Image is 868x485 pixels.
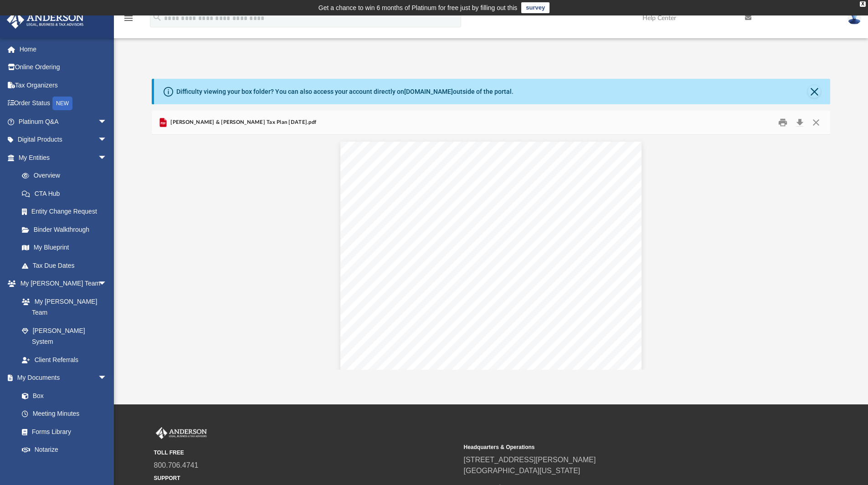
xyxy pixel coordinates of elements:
div: Document Viewer [152,135,831,370]
a: Binder Walkthrough [13,220,121,239]
a: Online Ordering [6,58,121,77]
div: File preview [152,135,831,370]
a: Tax Organizers [6,76,121,94]
a: [DOMAIN_NAME] [404,88,453,95]
a: Platinum Q&Aarrow_drop_down [6,112,121,131]
a: Entity Change Request [13,203,121,221]
a: 800.706.4741 [154,461,199,469]
span: [PERSON_NAME] & [PERSON_NAME] [370,232,832,255]
small: Headquarters & Operations [464,443,767,451]
div: Get a chance to win 6 months of Platinum for free just by filling out this [318,2,518,13]
a: My Documentsarrow_drop_down [6,369,116,387]
a: Box [13,387,112,405]
span: [PERSON_NAME] & [PERSON_NAME] Tax Plan [DATE].pdf [169,118,316,127]
a: Order StatusNEW [6,94,121,113]
a: Meeting Minutes [13,405,116,423]
a: survey [521,2,550,13]
small: SUPPORT [154,474,457,482]
button: Download [791,116,808,130]
a: My [PERSON_NAME] Team [13,292,112,322]
a: Tax Due Dates [13,256,121,275]
a: Forms Library [13,423,112,441]
a: [STREET_ADDRESS][PERSON_NAME] [464,456,596,464]
img: User Pic [847,11,861,25]
a: Overview [13,167,121,185]
div: Preview [152,111,831,370]
a: Digital Productsarrow_drop_down [6,131,121,149]
a: My Entitiesarrow_drop_down [6,148,121,167]
i: search [152,12,162,22]
a: [PERSON_NAME] System [13,322,116,351]
a: Notarize [13,441,116,459]
div: Page 1 [340,135,642,381]
img: Anderson Advisors Platinum Portal [154,427,209,439]
span: arrow_drop_down [98,131,116,149]
a: [GEOGRAPHIC_DATA][US_STATE] [464,467,580,475]
small: TOLL FREE [154,449,457,457]
span: arrow_drop_down [98,148,116,167]
span: Presented by [PERSON_NAME] [370,301,458,307]
a: Client Referrals [13,351,116,369]
a: menu [123,17,134,24]
span: arrow_drop_down [98,369,116,388]
div: Difficulty viewing your box folder? You can also access your account directly on outside of the p... [176,87,514,97]
a: Home [6,40,121,58]
a: CTA Hub [13,184,121,203]
span: [PERSON_NAME] [370,255,611,279]
div: close [860,1,866,7]
button: Close [808,85,821,98]
a: My [PERSON_NAME] Teamarrow_drop_down [6,275,116,293]
button: Close [808,116,824,130]
img: Anderson Advisors Platinum Portal [4,11,87,29]
span: Tax Planning Report | Tax Year [DATE] [370,285,565,295]
i: menu [123,13,134,24]
span: arrow_drop_down [98,275,116,293]
div: NEW [52,97,72,110]
button: Print [774,116,792,130]
span: arrow_drop_down [98,112,116,131]
a: My Blueprint [13,239,116,257]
